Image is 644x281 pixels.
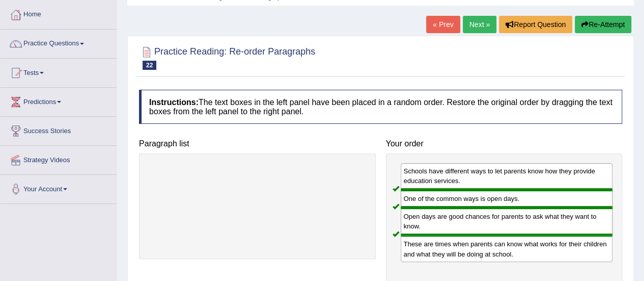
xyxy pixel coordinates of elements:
a: Success Stories [1,117,117,142]
a: Practice Questions [1,30,117,55]
button: Report Question [499,16,572,33]
h2: Practice Reading: Re-order Paragraphs [139,44,315,70]
h4: Your order [386,139,623,148]
h4: The text boxes in the left panel have been placed in a random order. Restore the original order b... [139,90,622,124]
a: Predictions [1,88,117,113]
a: « Prev [426,16,460,33]
a: Strategy Videos [1,146,117,171]
button: Re-Attempt [575,16,631,33]
div: One of the common ways is open days. [401,190,613,208]
a: Next » [463,16,496,33]
div: Open days are good chances for parents to ask what they want to know. [401,208,613,235]
a: Tests [1,59,117,84]
a: Your Account [1,175,117,200]
h4: Paragraph list [139,139,376,148]
b: Instructions: [149,98,199,107]
div: Schools have different ways to let parents know how they provide education services. [401,163,613,190]
a: Home [1,1,117,26]
span: 22 [143,61,156,70]
div: These are times when parents can know what works for their children and what they will be doing a... [401,235,613,262]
